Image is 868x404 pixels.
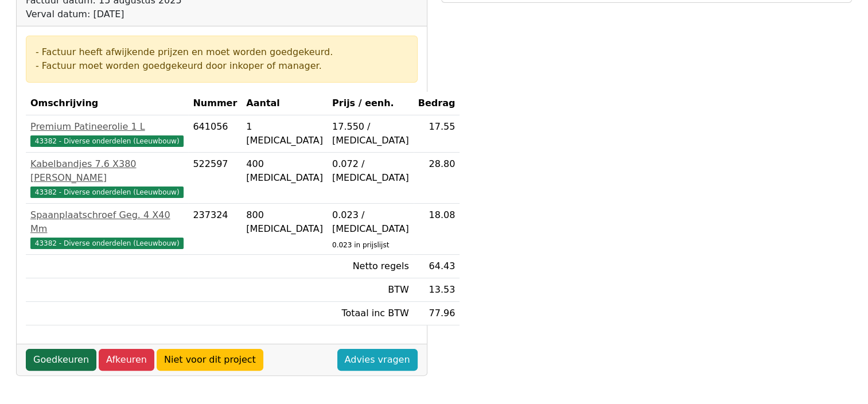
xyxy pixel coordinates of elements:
td: BTW [328,278,414,302]
div: - Factuur heeft afwijkende prijzen en moet worden goedgekeurd. [36,45,408,59]
a: Kabelbandjes 7.6 X380 [PERSON_NAME]43382 - Diverse onderdelen (Leeuwbouw) [30,157,184,199]
div: 0.023 / [MEDICAL_DATA] [332,208,409,236]
td: 18.08 [414,204,460,255]
span: 43382 - Diverse onderdelen (Leeuwbouw) [30,187,184,198]
td: 77.96 [414,302,460,325]
td: 522597 [188,153,242,204]
a: Niet voor dit project [157,349,263,371]
td: 237324 [188,204,242,255]
span: 43382 - Diverse onderdelen (Leeuwbouw) [30,135,184,147]
div: 800 [MEDICAL_DATA] [246,208,323,236]
td: 13.53 [414,278,460,302]
td: 64.43 [414,255,460,278]
a: Goedkeuren [26,349,96,371]
th: Aantal [242,92,328,115]
a: Advies vragen [337,349,418,371]
div: 1 [MEDICAL_DATA] [246,120,323,147]
div: Kabelbandjes 7.6 X380 [PERSON_NAME] [30,157,184,185]
a: Spaanplaatschroef Geg. 4 X40 Mm43382 - Diverse onderdelen (Leeuwbouw) [30,208,184,250]
div: 400 [MEDICAL_DATA] [246,157,323,185]
sub: 0.023 in prijslijst [332,241,389,249]
span: 43382 - Diverse onderdelen (Leeuwbouw) [30,238,184,249]
a: Afkeuren [99,349,154,371]
td: 28.80 [414,153,460,204]
div: 17.550 / [MEDICAL_DATA] [332,120,409,147]
div: Premium Patineerolie 1 L [30,120,184,134]
div: - Factuur moet worden goedgekeurd door inkoper of manager. [36,59,408,73]
th: Omschrijving [26,92,188,115]
th: Bedrag [414,92,460,115]
div: Spaanplaatschroef Geg. 4 X40 Mm [30,208,184,236]
td: Totaal inc BTW [328,302,414,325]
td: Netto regels [328,255,414,278]
th: Prijs / eenh. [328,92,414,115]
td: 641056 [188,115,242,153]
div: Verval datum: [DATE] [26,7,282,21]
a: Premium Patineerolie 1 L43382 - Diverse onderdelen (Leeuwbouw) [30,120,184,147]
td: 17.55 [414,115,460,153]
div: 0.072 / [MEDICAL_DATA] [332,157,409,185]
th: Nummer [188,92,242,115]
